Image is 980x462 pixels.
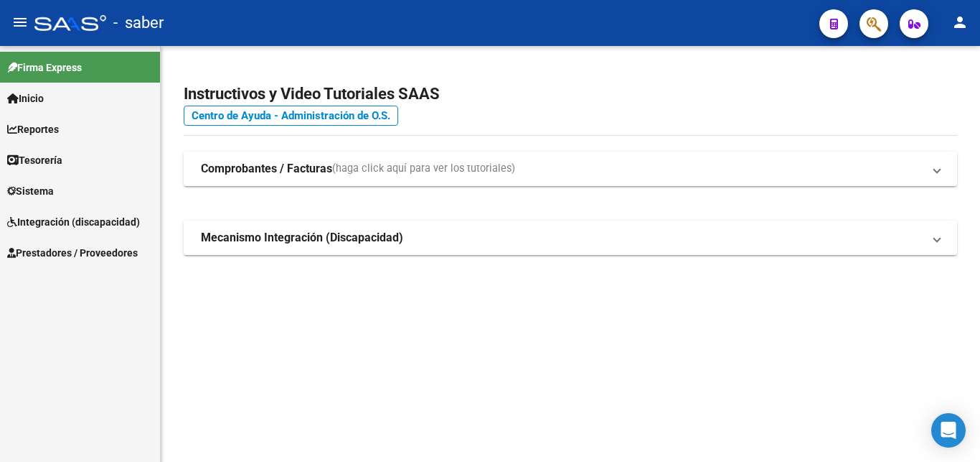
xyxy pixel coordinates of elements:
[7,214,140,230] span: Integración (discapacidad)
[11,14,29,31] mat-icon: menu
[113,7,164,39] span: - saber
[184,106,398,126] a: Centro de Ayuda - Administración de O.S.
[7,152,62,168] span: Tesorería
[184,152,957,186] mat-expansion-panel-header: Comprobantes / Facturas(haga click aquí para ver los tutoriales)
[7,121,59,137] span: Reportes
[7,60,82,75] span: Firma Express
[931,413,966,448] div: Open Intercom Messenger
[7,91,44,106] span: Inicio
[7,245,138,261] span: Prestadores / Proveedores
[7,183,54,199] span: Sistema
[184,221,957,255] mat-expansion-panel-header: Mecanismo Integración (Discapacidad)
[951,14,969,31] mat-icon: person
[201,230,403,246] strong: Mecanismo Integración (Discapacidad)
[201,161,332,177] strong: Comprobantes / Facturas
[184,80,957,108] h2: Instructivos y Video Tutoriales SAAS
[332,161,515,177] span: (haga click aquí para ver los tutoriales)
